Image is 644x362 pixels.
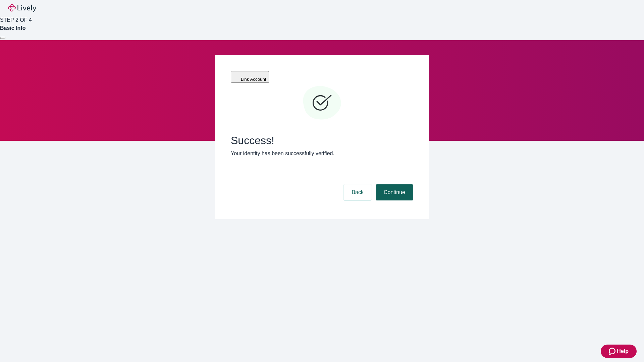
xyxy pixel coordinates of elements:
svg: Zendesk support icon [609,347,617,355]
img: Lively [8,4,36,12]
button: Back [343,184,372,200]
span: Help [617,347,629,355]
svg: Checkmark icon [302,83,342,123]
p: Your identity has been successfully verified. [231,149,413,158]
button: Continue [376,184,413,200]
button: Zendesk support iconHelp [601,345,637,358]
button: Link Account [231,71,269,83]
span: Success! [231,134,413,147]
